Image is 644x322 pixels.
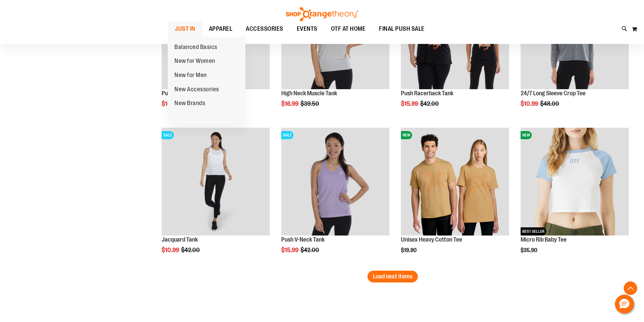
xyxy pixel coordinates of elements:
div: product [158,124,273,271]
a: Micro Rib Baby Tee [521,236,567,243]
a: Balanced Basics [168,40,224,54]
span: BEST SELLER [521,227,546,236]
span: $42.00 [301,247,320,253]
a: Product image for Push V-Neck TankSALE [281,128,389,237]
a: Front view of Jacquard TankSALE [162,128,270,237]
span: Balanced Basics [174,44,217,52]
a: New Brands [168,96,212,110]
img: Front view of Jacquard Tank [162,128,270,236]
button: Back To Top [624,281,637,295]
span: SALE [162,131,174,139]
span: $16.99 [162,100,180,107]
img: Unisex Heavy Cotton Tee [401,128,509,236]
div: product [398,124,512,271]
img: Shop Orangetheory [285,7,359,21]
span: $15.99 [281,247,300,253]
a: ACCESSORIES [239,21,290,37]
span: $48.00 [540,100,560,107]
span: APPAREL [209,21,233,36]
a: OTF AT HOME [324,21,373,37]
img: Product image for Push V-Neck Tank [281,128,389,236]
span: $10.99 [162,247,180,253]
span: $16.99 [281,100,300,107]
a: JUST IN [168,21,202,37]
span: New Brands [174,100,205,108]
a: APPAREL [202,21,239,36]
span: $35.90 [521,247,538,253]
a: Unisex Heavy Cotton TeeNEW [401,128,509,237]
span: SALE [281,131,293,139]
a: New for Women [168,54,222,68]
span: $10.99 [521,100,539,107]
span: $19.90 [401,247,418,253]
span: NEW [401,131,412,139]
ul: JUST IN [168,37,245,124]
a: Push Racerback Tank [401,90,453,97]
span: New for Men [174,72,207,80]
span: OTF AT HOME [331,21,366,36]
a: New for Men [168,68,214,82]
span: ACCESSORIES [246,21,283,36]
span: Load next items [373,273,412,280]
a: 24/7 Long Sleeve Crop Tee [521,90,586,97]
span: EVENTS [297,21,317,36]
a: EVENTS [290,21,324,37]
a: Micro Rib Baby TeeNEWBEST SELLER [521,128,629,237]
a: Unisex Heavy Cotton Tee [401,236,462,243]
span: FINAL PUSH SALE [379,21,425,36]
a: High Neck Muscle Tank [281,90,337,97]
button: Hello, have a question? Let’s chat. [615,295,634,314]
span: $42.00 [181,247,201,253]
span: $15.99 [401,100,419,107]
a: New Accessories [168,82,226,97]
div: product [278,124,393,271]
a: FINAL PUSH SALE [372,21,431,37]
a: Push V-Neck Tank [281,236,325,243]
button: Load next items [367,271,418,282]
a: Jacquard Tank [162,236,198,243]
span: NEW [521,131,532,139]
span: JUST IN [175,21,195,36]
a: Push Racerback Tank [162,90,214,97]
span: New Accessories [174,86,219,94]
img: Micro Rib Baby Tee [521,128,629,236]
span: $42.00 [420,100,440,107]
span: $39.50 [301,100,320,107]
div: product [517,124,632,271]
span: New for Women [174,57,215,66]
